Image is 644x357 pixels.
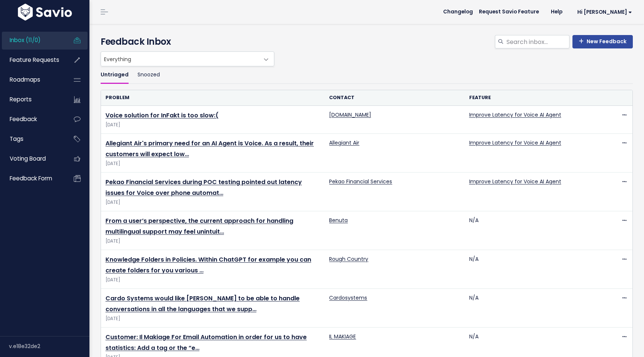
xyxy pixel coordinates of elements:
span: Everything [101,52,259,66]
a: Voting Board [2,150,62,167]
span: Inbox (11/0) [10,36,41,44]
span: [DATE] [105,237,320,245]
span: Feedback form [10,174,52,182]
h4: Feedback Inbox [101,35,633,48]
td: N/A [465,250,604,289]
a: Pekao Financial Services during POC testing pointed out latency issues for Voice over phone automat… [105,178,302,197]
a: Untriaged [101,66,129,84]
a: Help [545,6,568,18]
a: Pekao Financial Services [329,178,392,185]
a: Benuta [329,217,348,224]
a: Feature Requests [2,51,62,69]
span: [DATE] [105,199,320,206]
span: Roadmaps [10,76,40,83]
th: Problem [101,90,325,105]
a: Improve Latency for Voice AI Agent [469,139,561,146]
td: N/A [465,289,604,328]
a: Hi [PERSON_NAME] [568,6,638,18]
span: Reports [10,95,32,103]
span: Everything [101,51,274,66]
a: Reports [2,91,62,108]
img: logo-white.9d6f32f41409.svg [16,4,74,20]
a: Roadmaps [2,71,62,88]
a: Allegiant Air [329,139,359,146]
a: Request Savio Feature [473,6,545,18]
a: [DOMAIN_NAME] [329,111,371,119]
a: Rough Country [329,255,368,263]
ul: Filter feature requests [101,66,633,84]
span: Feature Requests [10,56,59,64]
span: Feedback [10,115,37,123]
span: Changelog [443,9,473,15]
a: Customer: Il Makiage For Email Automation in order for us to have statistics: Add a tag or the “e… [105,333,307,352]
a: Cardosystems [329,294,367,301]
a: New Feedback [572,35,633,48]
th: Contact [325,90,464,105]
span: [DATE] [105,315,320,323]
a: Tags [2,130,62,148]
div: v.e18e32de2 [9,337,89,356]
a: Knowledge Folders in Policies. Within ChatGPT for example you can create folders for you various … [105,255,311,275]
span: [DATE] [105,121,320,129]
a: Snoozed [138,66,160,84]
a: Cardo Systems would like [PERSON_NAME] to be able to handle conversations in all the languages th... [105,294,300,313]
input: Search inbox... [506,35,569,48]
a: Feedback [2,111,62,128]
span: Hi [PERSON_NAME] [577,9,632,15]
a: Feedback form [2,170,62,187]
a: Voice solution for InFakt is too slow:( [105,111,219,120]
span: Voting Board [10,155,46,162]
a: From a user’s perspective, the current approach for handling multilingual support may feel unintuit… [105,217,293,236]
span: Tags [10,135,23,143]
span: [DATE] [105,276,320,284]
a: Inbox (11/0) [2,32,62,49]
td: N/A [465,211,604,250]
a: Allegiant Air's primary need for an AI Agent is Voice. As a result, their customers will expect low… [105,139,314,158]
a: IL MAKIAGE [329,333,356,340]
a: Improve Latency for Voice AI Agent [469,178,561,185]
a: Improve Latency for Voice AI Agent [469,111,561,119]
span: [DATE] [105,160,320,168]
th: Feature [465,90,604,105]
